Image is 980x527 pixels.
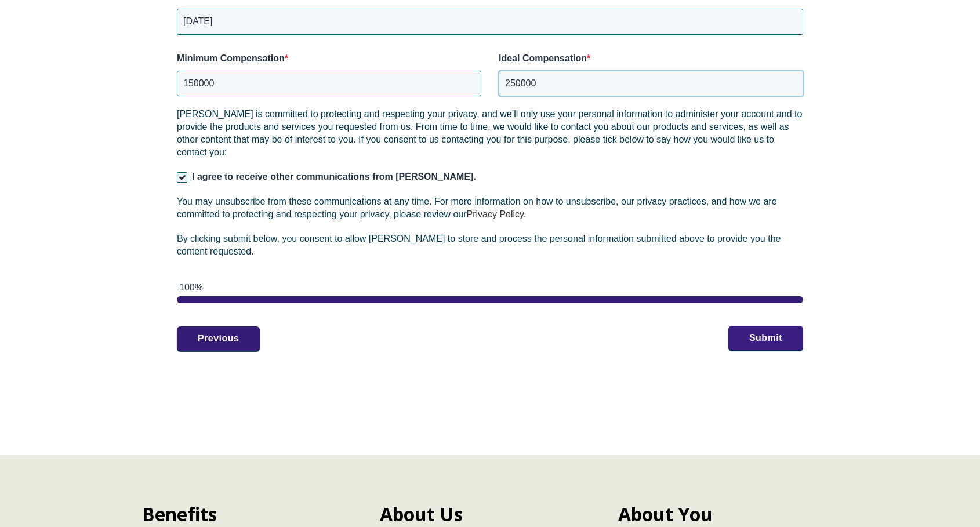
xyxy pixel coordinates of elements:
[728,326,803,350] button: Submit
[499,71,803,96] input: Monthly in USD
[177,232,803,258] p: By clicking submit below, you consent to allow [PERSON_NAME] to store and process the personal in...
[179,281,803,294] div: 100%
[467,209,524,219] a: Privacy Policy
[177,296,803,303] div: page 2 of 2
[499,53,587,63] span: Ideal Compensation
[177,9,803,34] input: MM - DD - YYYY
[177,53,285,63] span: Minimum Compensation
[177,71,481,96] input: Monthly in USD
[177,172,187,183] input: I agree to receive other communications from [PERSON_NAME].
[177,108,803,159] p: [PERSON_NAME] is committed to protecting and respecting your privacy, and we’ll only use your per...
[177,326,260,351] button: Previous
[192,172,476,181] span: I agree to receive other communications from [PERSON_NAME].
[177,195,803,221] p: You may unsubscribe from these communications at any time. For more information on how to unsubsc...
